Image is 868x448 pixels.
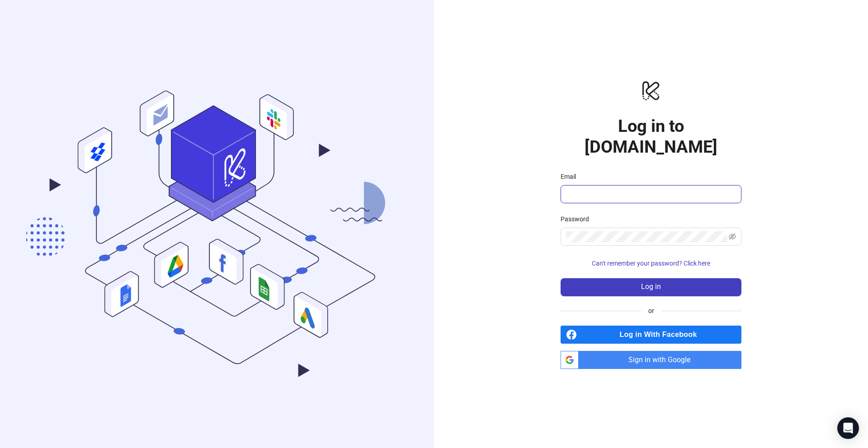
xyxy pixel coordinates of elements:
[641,283,661,291] span: Log in
[592,260,710,267] span: Can't remember your password? Click here
[566,189,734,200] input: Email
[582,351,741,369] span: Sign in with Google
[566,231,727,242] input: Password
[561,351,741,369] a: Sign in with Google
[580,326,741,344] span: Log in With Facebook
[561,260,741,267] a: Can't remember your password? Click here
[561,278,741,296] button: Log in
[837,417,859,439] div: Open Intercom Messenger
[561,257,741,271] button: Can't remember your password? Click here
[561,172,582,182] label: Email
[641,306,661,316] span: or
[561,326,741,344] a: Log in With Facebook
[729,233,736,240] span: eye-invisible
[561,116,741,157] h1: Log in to [DOMAIN_NAME]
[561,214,595,224] label: Password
